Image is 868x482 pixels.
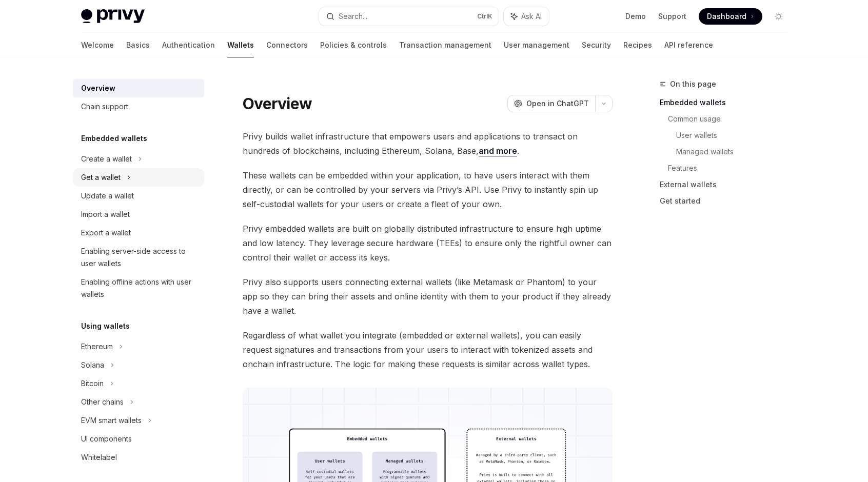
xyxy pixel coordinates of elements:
[81,451,117,464] div: Whitelabel
[73,242,204,273] a: Enabling server-side access to user wallets
[339,10,367,23] div: Search...
[81,359,104,371] div: Solana
[676,144,795,160] a: Managed wallets
[81,414,142,427] div: EVM smart wallets
[243,129,613,158] span: Privy builds wallet infrastructure that empowers users and applications to transact on hundreds o...
[81,377,104,390] div: Bitcoin
[81,132,147,145] h5: Embedded wallets
[81,340,113,353] div: Ethereum
[658,11,686,22] a: Support
[477,12,492,21] span: Ctrl K
[81,33,114,57] a: Welcome
[319,7,499,26] button: Search...CtrlK
[126,33,150,57] a: Basics
[227,33,254,57] a: Wallets
[504,33,569,57] a: User management
[479,146,517,156] a: and more
[73,97,204,116] a: Chain support
[81,190,134,202] div: Update a wallet
[660,193,795,209] a: Get started
[507,95,595,112] button: Open in ChatGPT
[526,98,589,109] span: Open in ChatGPT
[320,33,387,57] a: Policies & controls
[771,8,787,25] button: Toggle dark mode
[243,328,613,371] span: Regardless of what wallet you integrate (embedded or external wallets), you can easily request si...
[707,11,746,22] span: Dashboard
[81,396,124,408] div: Other chains
[162,33,215,57] a: Authentication
[73,79,204,97] a: Overview
[670,78,716,90] span: On this page
[504,7,549,26] button: Ask AI
[81,171,121,184] div: Get a wallet
[81,153,132,165] div: Create a wallet
[676,127,795,144] a: User wallets
[73,224,204,242] a: Export a wallet
[81,82,115,94] div: Overview
[81,276,198,300] div: Enabling offline actions with user wallets
[73,448,204,467] a: Whitelabel
[243,94,312,113] h1: Overview
[668,111,795,127] a: Common usage
[243,275,613,318] span: Privy also supports users connecting external wallets (like Metamask or Phantom) to your app so t...
[243,222,613,265] span: Privy embedded wallets are built on globally distributed infrastructure to ensure high uptime and...
[521,11,542,22] span: Ask AI
[266,33,308,57] a: Connectors
[81,320,130,332] h5: Using wallets
[81,9,145,24] img: light logo
[582,33,611,57] a: Security
[81,227,131,239] div: Export a wallet
[73,205,204,224] a: Import a wallet
[660,94,795,111] a: Embedded wallets
[660,176,795,193] a: External wallets
[668,160,795,176] a: Features
[81,101,128,113] div: Chain support
[623,33,652,57] a: Recipes
[699,8,762,25] a: Dashboard
[81,433,132,445] div: UI components
[625,11,646,22] a: Demo
[664,33,713,57] a: API reference
[243,168,613,211] span: These wallets can be embedded within your application, to have users interact with them directly,...
[81,208,130,220] div: Import a wallet
[399,33,491,57] a: Transaction management
[73,187,204,205] a: Update a wallet
[73,430,204,448] a: UI components
[73,273,204,304] a: Enabling offline actions with user wallets
[81,245,198,270] div: Enabling server-side access to user wallets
